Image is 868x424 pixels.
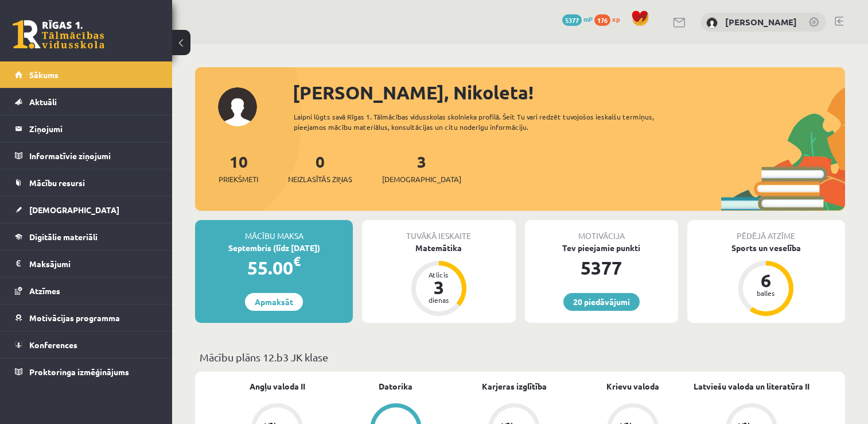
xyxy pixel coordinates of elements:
legend: Maksājumi [29,250,158,277]
div: Atlicis [422,271,456,278]
a: Sākums [15,61,158,88]
a: 3[DEMOGRAPHIC_DATA] [382,151,461,185]
a: 176 xp [594,14,625,24]
a: Mācību resursi [15,169,158,196]
div: 6 [749,271,783,290]
a: Proktoringa izmēģinājums [15,359,158,385]
span: Sākums [29,70,59,80]
span: Digitālie materiāli [29,232,98,242]
div: 55.00 [195,254,353,282]
div: balles [749,290,783,296]
a: Informatīvie ziņojumi [15,142,158,169]
span: xp [612,14,620,24]
span: € [293,253,301,269]
a: Motivācijas programma [15,304,158,331]
legend: Informatīvie ziņojumi [29,142,158,169]
div: Motivācija [525,220,678,242]
a: Datorika [379,380,412,392]
a: Apmaksāt [245,293,303,311]
p: Mācību plāns 12.b3 JK klase [200,349,840,365]
div: dienas [422,296,456,303]
a: Matemātika Atlicis 3 dienas [362,242,515,318]
a: Sports un veselība 6 balles [687,242,845,318]
span: [DEMOGRAPHIC_DATA] [29,205,119,215]
div: 5377 [525,254,678,282]
span: 5377 [562,14,582,26]
span: Mācību resursi [29,178,85,188]
span: Motivācijas programma [29,313,120,323]
div: Sports un veselība [687,242,845,254]
span: Atzīmes [29,286,60,296]
span: [DEMOGRAPHIC_DATA] [382,174,461,185]
span: 176 [594,14,610,26]
span: Neizlasītās ziņas [288,174,352,185]
div: Septembris (līdz [DATE]) [195,242,353,254]
div: Tuvākā ieskaite [362,220,515,242]
span: mP [583,14,593,24]
div: Pēdējā atzīme [687,220,845,242]
a: Karjeras izglītība [482,380,547,392]
a: Ziņojumi [15,115,158,142]
div: Laipni lūgts savā Rīgas 1. Tālmācības vidusskolas skolnieka profilā. Šeit Tu vari redzēt tuvojošo... [294,111,684,132]
a: 10Priekšmeti [219,151,258,185]
a: 0Neizlasītās ziņas [288,151,352,185]
a: Latviešu valoda un literatūra II [694,380,809,392]
div: [PERSON_NAME], Nikoleta! [293,79,845,106]
div: Mācību maksa [195,220,353,242]
span: Proktoringa izmēģinājums [29,367,129,377]
a: Krievu valoda [606,380,659,392]
legend: Ziņojumi [29,115,158,142]
div: Tev pieejamie punkti [525,242,678,254]
img: Nikoleta Zamarjonova [706,17,718,29]
a: Digitālie materiāli [15,223,158,250]
a: Angļu valoda II [250,380,305,392]
a: Aktuāli [15,88,158,115]
a: 5377 mP [562,14,593,24]
span: Priekšmeti [219,174,258,185]
a: Atzīmes [15,277,158,304]
a: [PERSON_NAME] [725,16,797,28]
div: 3 [422,278,456,296]
a: [DEMOGRAPHIC_DATA] [15,196,158,223]
div: Matemātika [362,242,515,254]
span: Konferences [29,340,77,350]
a: Maksājumi [15,250,158,277]
a: Konferences [15,332,158,358]
a: 20 piedāvājumi [563,293,640,311]
a: Rīgas 1. Tālmācības vidusskola [13,20,104,49]
span: Aktuāli [29,97,57,107]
